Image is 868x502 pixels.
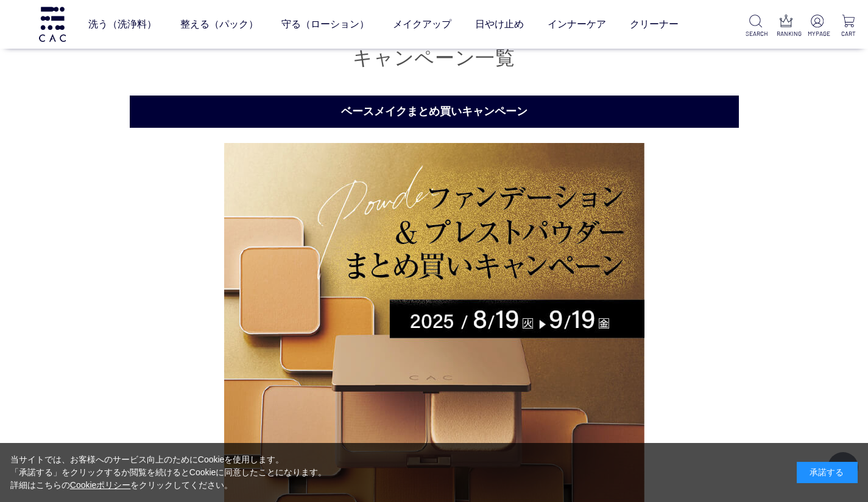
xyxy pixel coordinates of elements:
[37,7,68,41] img: logo
[393,7,451,41] a: メイクアップ
[70,480,131,490] a: Cookieポリシー
[746,15,766,38] a: SEARCH
[630,7,679,41] a: クリーナー
[838,15,858,38] a: CART
[777,15,797,38] a: RANKING
[797,462,858,483] div: 承諾する
[130,96,739,128] h2: ベースメイクまとめ買いキャンペーン
[838,29,858,38] p: CART
[777,29,797,38] p: RANKING
[281,7,369,41] a: 守る（ローション）
[88,7,157,41] a: 洗う（洗浄料）
[808,29,828,38] p: MYPAGE
[180,7,258,41] a: 整える（パック）
[10,453,327,492] div: 当サイトでは、お客様へのサービス向上のためにCookieを使用します。 「承諾する」をクリックするか閲覧を続けるとCookieに同意したことになります。 詳細はこちらの をクリックしてください。
[475,7,524,41] a: 日やけ止め
[808,15,828,38] a: MYPAGE
[746,29,766,38] p: SEARCH
[548,7,606,41] a: インナーケア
